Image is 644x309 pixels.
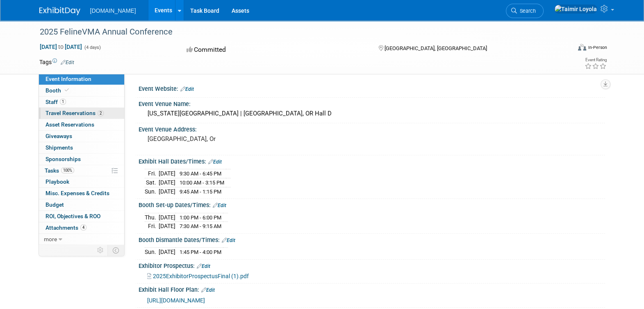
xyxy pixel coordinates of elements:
a: [URL][DOMAIN_NAME] [147,297,205,304]
span: more [44,236,57,242]
a: Edit [61,60,74,65]
span: Sponsorships [46,156,81,162]
td: [DATE] [159,178,175,187]
div: Booth Dismantle Dates/Times: [139,234,605,244]
td: Fri. [145,222,159,231]
div: Event Venue Name: [139,98,605,108]
span: Event Information [46,76,91,82]
div: [US_STATE][GEOGRAPHIC_DATA] | [GEOGRAPHIC_DATA], OR Hall D [145,107,599,120]
span: Booth [46,87,71,94]
div: 2025 FelineVMA Annual Conference [37,25,559,39]
a: more [39,234,124,245]
td: [DATE] [159,169,175,178]
a: Shipments [39,142,124,153]
a: Attachments4 [39,222,124,233]
span: 1:00 PM - 6:00 PM [180,214,221,221]
td: Sun. [145,187,159,196]
span: 7:30 AM - 9:15 AM [180,223,221,229]
a: Tasks100% [39,165,124,176]
span: Attachments [46,224,86,231]
div: Booth Set-up Dates/Times: [139,199,605,210]
td: Sat. [145,178,159,187]
span: [GEOGRAPHIC_DATA], [GEOGRAPHIC_DATA] [385,45,487,51]
div: Exhibit Hall Dates/Times: [139,155,605,166]
a: Playbook [39,176,124,187]
i: Booth reservation complete [65,88,69,92]
span: (4 days) [84,45,101,50]
span: Misc. Expenses & Credits [46,190,109,196]
a: Booth [39,85,124,96]
span: [DOMAIN_NAME] [90,7,136,14]
a: Search [506,4,544,18]
a: Travel Reservations2 [39,108,124,119]
td: Toggle Event Tabs [107,245,124,256]
span: 9:30 AM - 6:45 PM [180,171,221,177]
div: Committed [184,43,365,57]
span: to [57,44,65,50]
span: ROI, Objectives & ROO [46,213,100,219]
td: Tags [39,58,74,66]
a: Edit [222,238,235,243]
span: Playbook [46,178,69,185]
img: Format-Inperson.png [578,44,586,51]
img: ExhibitDay [39,7,80,15]
span: 1 [60,99,66,105]
span: [DATE] [DATE] [39,43,82,51]
a: Asset Reservations [39,119,124,130]
a: Staff1 [39,97,124,108]
td: [DATE] [159,213,175,222]
span: Budget [46,201,64,208]
div: Event Format [523,43,607,55]
div: Event Rating [584,58,606,62]
span: 2025ExhibitorProspectusFinal (1).pdf [153,273,249,279]
a: Edit [197,263,210,269]
span: 9:45 AM - 1:15 PM [180,189,221,195]
div: Event Website: [139,83,605,93]
a: 2025ExhibitorProspectusFinal (1).pdf [147,273,249,279]
td: [DATE] [159,248,175,256]
span: 100% [61,167,74,173]
span: Search [517,8,536,14]
span: 10:00 AM - 3:15 PM [180,180,224,186]
td: Personalize Event Tab Strip [93,245,108,256]
td: Thu. [145,213,159,222]
div: In-Person [587,44,607,51]
div: Event Venue Address: [139,123,605,134]
td: Fri. [145,169,159,178]
span: 2 [98,110,104,116]
a: ROI, Objectives & ROO [39,211,124,222]
span: Asset Reservations [46,121,94,128]
span: Tasks [45,167,74,174]
a: Edit [201,287,215,293]
td: Sun. [145,248,159,256]
a: Edit [213,203,226,208]
td: [DATE] [159,187,175,196]
a: Event Information [39,74,124,85]
img: Taimir Loyola [554,5,597,14]
span: 1:45 PM - 4:00 PM [180,249,221,255]
pre: [GEOGRAPHIC_DATA], Or [148,135,324,143]
span: Staff [46,99,66,105]
span: Travel Reservations [46,110,104,116]
div: Exhibit Hall Floor Plan: [139,284,605,294]
span: 4 [80,224,86,231]
a: Edit [180,86,194,92]
a: Misc. Expenses & Credits [39,188,124,199]
a: Giveaways [39,131,124,142]
a: Edit [208,159,222,165]
div: Exhibitor Prospectus: [139,260,605,270]
span: Shipments [46,144,73,151]
span: Giveaways [46,133,72,139]
a: Sponsorships [39,154,124,165]
td: [DATE] [159,222,175,231]
a: Budget [39,199,124,210]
